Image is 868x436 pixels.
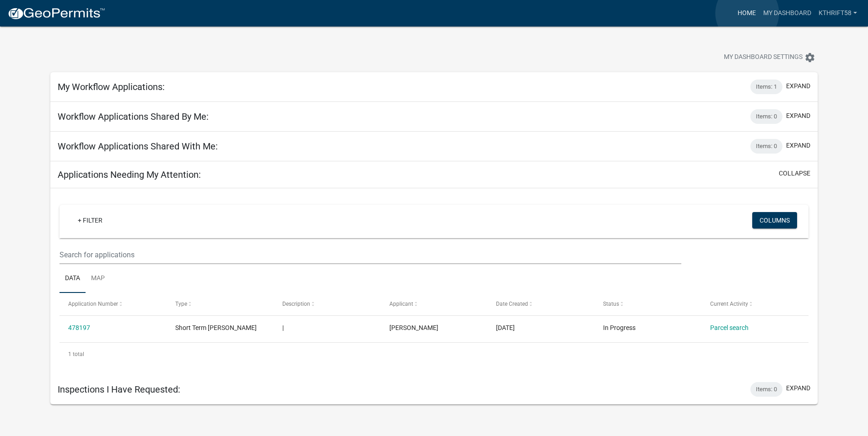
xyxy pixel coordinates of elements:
datatable-header-cell: Description [274,293,381,315]
span: Date Created [496,301,528,307]
a: My Dashboard [760,5,815,22]
button: expand [786,111,810,121]
span: Status [603,301,619,307]
div: 1 total [59,343,809,366]
div: Items: 1 [750,80,782,94]
a: Kthrift58 [815,5,861,22]
h5: Workflow Applications Shared With Me: [58,141,218,152]
span: | [282,324,284,331]
i: settings [804,52,815,63]
span: Current Activity [710,301,748,307]
h5: Applications Needing My Attention: [58,169,201,180]
datatable-header-cell: Status [594,293,701,315]
datatable-header-cell: Type [167,293,274,315]
span: Type [175,301,187,307]
a: Parcel search [710,324,749,331]
span: My Dashboard Settings [724,52,803,63]
a: 478197 [68,324,90,331]
h5: Inspections I Have Requested: [58,384,180,395]
button: expand [786,383,810,393]
button: My Dashboard Settingssettings [717,48,823,66]
span: Short Term Rental Registration [175,324,257,331]
div: collapse [50,188,818,375]
span: Description [282,301,310,307]
a: Home [734,5,760,22]
datatable-header-cell: Applicant [380,293,487,315]
datatable-header-cell: Current Activity [701,293,809,315]
datatable-header-cell: Date Created [487,293,594,315]
button: collapse [779,169,810,178]
input: Search for applications [59,245,681,264]
span: 09/14/2025 [496,324,515,331]
a: Data [59,264,86,293]
div: Items: 0 [750,139,782,154]
button: expand [786,81,810,91]
span: Applicant [389,301,413,307]
span: Kim S Thrift [389,324,438,331]
button: Columns [752,212,797,229]
datatable-header-cell: Application Number [59,293,167,315]
a: + Filter [70,212,110,229]
button: expand [786,141,810,150]
h5: Workflow Applications Shared By Me: [58,111,209,122]
span: In Progress [603,324,636,331]
div: Items: 0 [750,109,782,124]
a: Map [86,264,110,293]
div: Items: 0 [750,382,782,397]
h5: My Workflow Applications: [58,81,165,92]
span: Application Number [68,301,118,307]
